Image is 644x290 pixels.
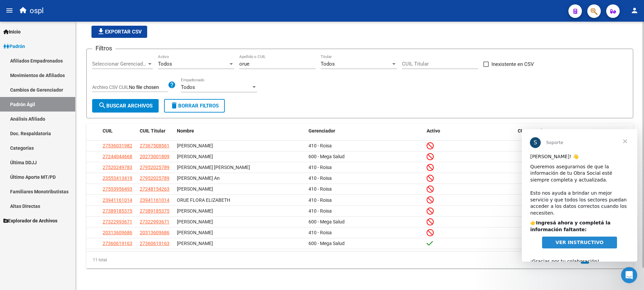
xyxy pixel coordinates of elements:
span: 23553413419 [103,175,132,181]
span: [PERSON_NAME] [177,241,213,246]
span: Archivo CSV CUIL [92,84,129,90]
input: Archivo CSV CUIL [129,84,168,91]
span: 20313609686 [140,230,169,235]
span: Explorador de Archivos [3,217,57,224]
div: ¡Gracias por tu colaboración! ​ [8,122,107,142]
mat-icon: help [168,81,176,89]
div: 11 total [86,251,194,268]
datatable-header-cell: CUIL [100,124,137,138]
span: 410 - Roisa [308,143,332,148]
mat-icon: person [630,6,639,15]
datatable-header-cell: CUIL Anterior [515,124,633,138]
span: 27367508561 [140,143,169,148]
span: 27536031982 [103,143,132,148]
datatable-header-cell: Gerenciador [306,124,424,138]
span: 27389185375 [103,208,132,214]
span: 27360619163 [103,241,132,246]
h3: Filtros [92,44,115,53]
span: 27553956493 [103,186,132,192]
span: 23941161014 [140,197,169,203]
span: Exportar CSV [97,29,142,35]
span: 20273001809 [140,154,169,159]
span: [PERSON_NAME] [177,143,213,148]
span: 27360619163 [140,241,169,246]
span: CUIL Titular [140,128,165,134]
span: [PERSON_NAME] An [177,175,220,181]
span: [PERSON_NAME] [177,186,213,192]
span: Gerenciador [308,128,335,134]
a: go to next page [601,256,614,264]
span: 23941161014 [103,197,132,203]
span: [PERSON_NAME] [177,219,213,224]
span: [PERSON_NAME] [177,154,213,159]
button: Buscar Archivos [92,99,159,113]
a: go to last page [616,256,629,264]
span: 410 - Roisa [308,165,332,170]
span: 410 - Roisa [308,175,332,181]
span: Borrar Filtros [170,103,219,109]
span: Seleccionar Gerenciador [92,61,147,67]
span: 27322993671 [103,219,132,224]
span: Padrón [3,43,25,50]
a: go to previous page [566,256,579,264]
span: Nombre [177,128,194,134]
span: 410 - Roisa [308,197,332,203]
span: [PERSON_NAME] [177,230,213,235]
iframe: Intercom live chat mensaje [522,129,637,262]
span: 410 - Roisa [308,230,332,235]
span: 20313609686 [103,230,132,235]
span: 27248154263 [140,186,169,192]
span: 410 - Roisa [308,186,332,192]
mat-icon: delete [170,101,178,110]
span: 600 - Mega Salud [308,241,345,246]
datatable-header-cell: CUIL Titular [137,124,174,138]
span: [PERSON_NAME] [PERSON_NAME] [177,165,250,170]
span: ORUE FLORA ELIZABETH [177,197,230,203]
span: 27389185375 [140,208,169,214]
datatable-header-cell: Nombre [174,124,306,138]
datatable-header-cell: Activo [424,124,515,138]
span: 600 - Mega Salud [308,219,345,224]
button: Exportar CSV [91,26,147,38]
span: ospl [30,3,44,18]
span: [PERSON_NAME] [177,208,213,214]
span: 27952025789 [140,165,169,170]
iframe: Intercom live chat [621,267,637,283]
span: 410 - Roisa [308,208,332,214]
span: Todos [181,84,195,90]
span: 27520249783 [103,165,132,170]
span: 27244044668 [103,154,132,159]
span: Inicio [3,28,21,35]
span: Buscar Archivos [98,103,153,109]
a: go to first page [551,256,564,264]
mat-icon: menu [5,6,14,15]
span: Todos [321,61,335,67]
span: CUIL Anterior [518,128,546,134]
span: Inexistente en CSV [491,60,534,68]
span: Activo [427,128,440,134]
span: Todos [158,61,172,67]
span: 600 - Mega Salud [308,154,345,159]
mat-icon: search [98,101,106,110]
span: CUIL [103,128,113,134]
button: Borrar Filtros [164,99,225,113]
span: 27322993671 [140,219,169,224]
span: 27952025789 [140,175,169,181]
mat-icon: file_download [97,27,105,35]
